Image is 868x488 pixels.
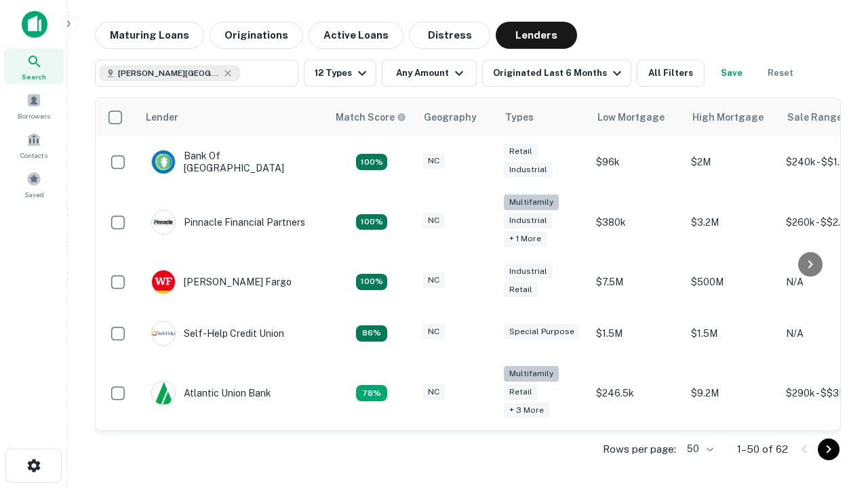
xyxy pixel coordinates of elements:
[356,274,387,290] div: Matching Properties: 14, hasApolloMatch: undefined
[336,110,406,125] div: Capitalize uses an advanced AI algorithm to match your search with the best lender. The match sco...
[504,366,559,382] div: Multifamily
[684,256,779,308] td: $500M
[504,264,553,279] div: Industrial
[589,256,684,308] td: $7.5M
[138,98,328,136] th: Lender
[22,11,47,38] img: capitalize-icon.png
[684,136,779,188] td: $2M
[328,98,416,136] th: Capitalize uses an advanced AI algorithm to match your search with the best lender. The match sco...
[818,439,840,460] button: Go to next page
[589,188,684,256] td: $380k
[356,325,387,342] div: Matching Properties: 11, hasApolloMatch: undefined
[800,380,868,445] iframe: Chat Widget
[684,308,779,359] td: $1.5M
[504,213,553,228] div: Industrial
[152,150,175,174] img: picture
[118,67,220,79] span: [PERSON_NAME][GEOGRAPHIC_DATA], [GEOGRAPHIC_DATA]
[759,60,802,87] button: Reset
[22,71,46,82] span: Search
[151,150,314,174] div: Bank Of [GEOGRAPHIC_DATA]
[356,154,387,170] div: Matching Properties: 14, hasApolloMatch: undefined
[4,48,64,85] a: Search
[309,22,403,49] button: Active Loans
[382,60,477,87] button: Any Amount
[710,60,753,87] button: Save your search to get updates of matches that match your search criteria.
[692,109,764,125] div: High Mortgage
[682,439,715,459] div: 50
[422,213,445,228] div: NC
[4,127,64,163] a: Contacts
[24,189,44,200] span: Saved
[505,109,534,125] div: Types
[597,109,665,125] div: Low Mortgage
[482,60,631,87] button: Originated Last 6 Months
[637,60,705,87] button: All Filters
[496,22,577,49] button: Lenders
[152,211,175,234] img: picture
[336,110,403,125] h6: Match Score
[589,359,684,428] td: $246.5k
[356,214,387,230] div: Matching Properties: 23, hasApolloMatch: undefined
[151,381,271,405] div: Atlantic Union Bank
[504,195,559,210] div: Multifamily
[504,231,547,247] div: + 1 more
[603,441,676,457] p: Rows per page:
[787,109,842,125] div: Sale Range
[409,22,490,49] button: Distress
[151,210,305,235] div: Pinnacle Financial Partners
[684,98,779,136] th: High Mortgage
[422,153,445,169] div: NC
[151,270,292,294] div: [PERSON_NAME] Fargo
[152,322,175,345] img: picture
[589,308,684,359] td: $1.5M
[504,144,538,159] div: Retail
[424,109,477,125] div: Geography
[497,98,589,136] th: Types
[684,359,779,428] td: $9.2M
[589,98,684,136] th: Low Mortgage
[422,384,445,400] div: NC
[356,385,387,401] div: Matching Properties: 10, hasApolloMatch: undefined
[493,65,625,81] div: Originated Last 6 Months
[737,441,788,457] p: 1–50 of 62
[146,109,178,125] div: Lender
[210,22,303,49] button: Originations
[18,110,50,121] span: Borrowers
[684,188,779,256] td: $3.2M
[4,166,64,203] a: Saved
[20,150,47,161] span: Contacts
[4,87,64,124] a: Borrowers
[422,324,445,340] div: NC
[504,324,580,340] div: Special Purpose
[95,22,204,49] button: Maturing Loans
[151,321,284,346] div: Self-help Credit Union
[416,98,497,136] th: Geography
[504,162,553,178] div: Industrial
[152,270,175,293] img: picture
[504,384,538,400] div: Retail
[504,403,549,418] div: + 3 more
[304,60,376,87] button: 12 Types
[504,282,538,298] div: Retail
[589,136,684,188] td: $96k
[422,272,445,288] div: NC
[152,382,175,405] img: picture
